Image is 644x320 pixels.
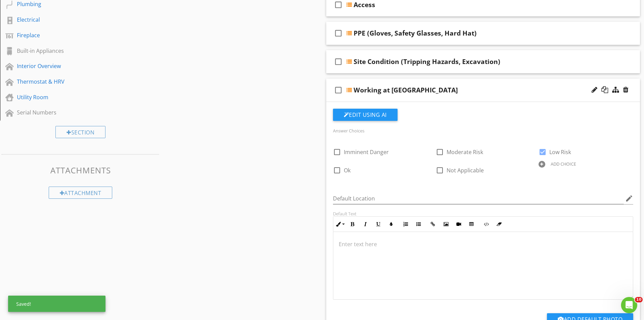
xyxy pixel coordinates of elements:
[333,218,346,231] button: Inline Style
[333,128,364,134] label: Answer Choices
[399,218,412,231] button: Ordered List
[549,148,571,156] span: Low Risk
[346,218,359,231] button: Bold (Ctrl+B)
[354,58,500,66] div: Site Condition (Tripping Hazards, Excavation)
[17,78,129,86] div: Thermostat & HRV
[17,47,129,55] div: Built-in Appliances
[344,167,351,174] span: Ok
[427,218,439,231] button: Insert Link (Ctrl+K)
[17,93,129,101] div: Utility Room
[333,211,634,216] div: Default Text
[333,25,344,41] i: check_box_outline_blank
[493,218,505,231] button: Clear Formatting
[333,193,624,204] input: Default Location
[333,82,344,98] i: check_box_outline_blank
[621,297,637,313] iframe: Intercom live chat
[333,54,344,70] i: check_box_outline_blank
[344,148,389,156] span: Imminent Danger
[447,167,484,174] span: Not Applicable
[465,218,478,231] button: Insert Table
[17,16,129,24] div: Electrical
[412,218,425,231] button: Unordered List
[635,297,643,302] span: 10
[439,218,452,231] button: Insert Image (Ctrl+P)
[447,148,483,156] span: Moderate Risk
[49,187,113,199] div: Attachment
[625,194,633,202] i: edit
[551,161,576,167] div: ADD CHOICE
[385,218,398,231] button: Colors
[452,218,465,231] button: Insert Video
[17,62,129,70] div: Interior Overview
[8,296,105,312] div: Saved!
[354,1,375,9] div: Access
[354,86,458,94] div: Working at [GEOGRAPHIC_DATA]
[333,109,398,121] button: Edit Using AI
[372,218,385,231] button: Underline (Ctrl+U)
[55,126,105,138] div: Section
[17,31,129,39] div: Fireplace
[17,108,129,116] div: Serial Numbers
[354,29,477,37] div: PPE (Gloves, Safety Glasses, Hard Hat)
[359,218,372,231] button: Italic (Ctrl+I)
